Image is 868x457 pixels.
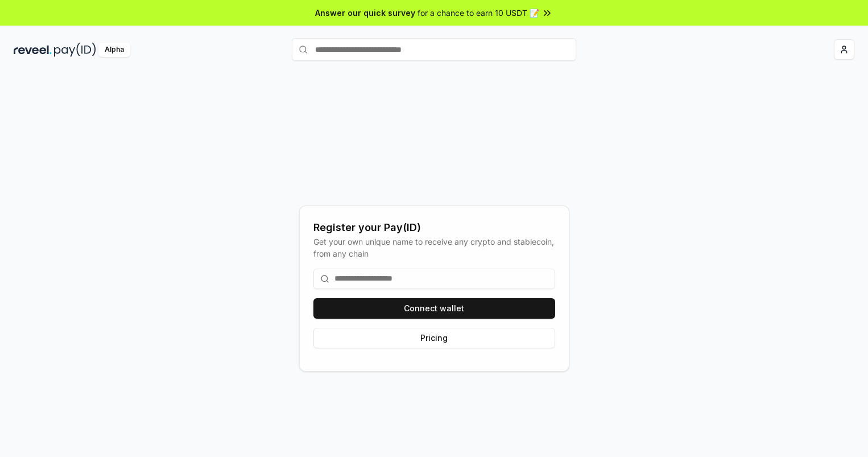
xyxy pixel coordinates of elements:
button: Connect wallet [313,298,555,319]
img: reveel_dark [14,43,52,57]
span: for a chance to earn 10 USDT 📝 [418,7,539,19]
span: Answer our quick survey [315,7,415,19]
div: Register your Pay(ID) [313,220,555,236]
button: Pricing [313,328,555,348]
img: pay_id [54,43,96,57]
div: Get your own unique name to receive any crypto and stablecoin, from any chain [313,236,555,260]
div: Alpha [98,43,130,57]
